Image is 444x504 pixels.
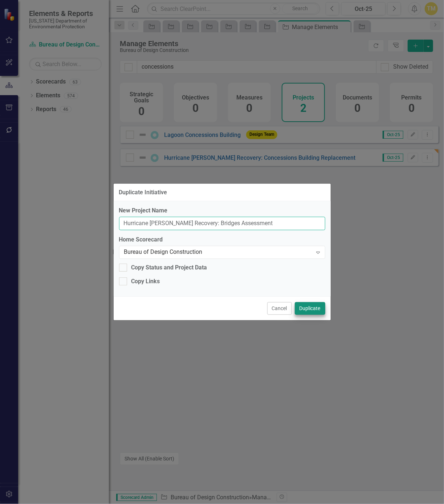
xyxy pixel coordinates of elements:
label: New Project Name [119,207,325,215]
div: Copy Links [131,277,160,286]
div: Copy Status and Project Data [131,264,207,272]
label: Home Scorecard [119,236,325,244]
div: Duplicate Initiative [119,189,167,196]
button: Duplicate [295,302,325,315]
div: Bureau of Design Construction [124,248,313,256]
input: Name [119,217,325,230]
button: Cancel [267,302,292,315]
